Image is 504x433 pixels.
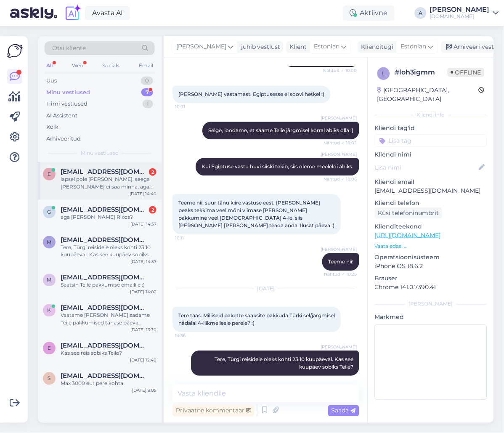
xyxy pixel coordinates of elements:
[448,68,485,77] span: Offline
[375,207,443,219] div: Küsi telefoninumbrit
[61,206,148,213] span: gulijevaa@gmail.com
[343,5,395,21] div: Aktiivne
[7,43,23,59] img: Askly Logo
[61,274,148,282] span: maarjaw@gmail.com
[377,86,479,104] div: [GEOGRAPHIC_DATA], [GEOGRAPHIC_DATA]
[172,285,359,293] div: [DATE]
[61,175,157,191] div: lapsel pole [PERSON_NAME], seega [PERSON_NAME] ei saa minna, aga [PERSON_NAME] või Hispaania näit...
[238,43,281,51] div: juhib vestlust
[375,253,487,262] p: Operatsioonisüsteem
[61,312,157,327] div: Vaatame [PERSON_NAME] sadame Teile pakkumised tänase päeva jooksul emailile.
[375,134,487,147] input: Lisa tag
[321,151,357,158] span: [PERSON_NAME]
[323,68,357,74] span: Nähtud ✓ 10:00
[321,247,357,253] span: [PERSON_NAME]
[325,377,357,383] span: 14:37
[70,60,85,71] div: Web
[61,213,157,221] div: aga [PERSON_NAME] Rixos?
[130,191,157,197] div: [DATE] 14:40
[375,124,487,133] p: Kliendi tag'id
[141,77,153,85] div: 0
[47,277,52,283] span: m
[175,104,207,110] span: 10:01
[61,342,148,350] span: eneliigus@gmail.com
[375,231,441,239] a: [URL][DOMAIN_NAME]
[175,333,207,339] span: 14:36
[52,44,86,53] span: Otsi kliente
[176,42,226,51] span: [PERSON_NAME]
[415,7,427,19] div: A
[46,123,58,131] div: Kõik
[375,199,487,207] p: Kliendi telefon
[332,407,356,414] span: Saada
[46,88,90,97] div: Minu vestlused
[101,60,121,71] div: Socials
[132,388,157,394] div: [DATE] 9:05
[46,135,81,143] div: Arhiveeritud
[375,186,487,195] p: [EMAIL_ADDRESS][DOMAIN_NAME]
[130,259,157,265] div: [DATE] 14:37
[46,100,88,108] div: Tiimi vestlused
[81,149,119,157] span: Minu vestlused
[61,304,148,312] span: kiri.katrinile84@gmail.com
[45,60,54,71] div: All
[149,168,157,176] div: 2
[130,357,157,364] div: [DATE] 12:40
[215,356,355,370] span: Tere, Türgi reisidele oleks kohti 23.10 kuupäeval. Kas see kuupäev sobiks Teile?
[324,176,357,183] span: Nähtud ✓ 10:06
[137,60,155,71] div: Email
[46,112,77,120] div: AI Assistent
[202,164,353,170] span: Kui Egiptuse vastu huvi siiski tekib, siis oleme meeleldi abiks.
[375,150,487,159] p: Kliendi nimi
[61,350,157,357] div: Kas see reis sobiks Teile?
[401,42,427,51] span: Estonian
[178,200,334,229] span: Teeme nii, suur tänu kiire vastuse eest. [PERSON_NAME] peaks tekkima veel mõni viimase [PERSON_NA...
[141,88,153,97] div: 7
[375,313,487,322] p: Märkmed
[48,345,51,351] span: e
[130,289,157,295] div: [DATE] 14:02
[143,100,153,108] div: 1
[61,372,148,380] span: Sireli.pilpak@mail.ee
[375,178,487,186] p: Kliendi email
[328,259,353,265] span: Teeme nii!
[208,128,353,134] span: Selge, loodame, et saame Teile järgmisel korral abiks olla :)
[324,271,357,278] span: Nähtud ✓ 10:25
[61,282,157,289] div: Saatsin Teile pakkumise emailile :)
[358,43,394,51] div: Klienditugi
[48,171,51,177] span: e
[375,262,487,271] p: iPhone OS 18.6.2
[430,6,490,13] div: [PERSON_NAME]
[375,300,487,308] div: [PERSON_NAME]
[175,235,207,242] span: 10:11
[375,242,487,250] p: Vaata edasi ...
[382,70,385,77] span: l
[375,111,487,119] div: Kliendi info
[46,77,57,85] div: Uus
[321,344,357,351] span: [PERSON_NAME]
[48,307,51,313] span: k
[172,405,255,417] div: Privaatne kommentaar
[48,209,51,215] span: g
[314,42,340,51] span: Estonian
[286,43,307,51] div: Klient
[130,221,157,227] div: [DATE] 14:37
[61,244,157,259] div: Tere, Türgi reisidele oleks kohti 23.10 kuupäeval. Kas see kuupäev sobiks Teile?
[61,236,148,244] span: Mirjam.perendi@gmail.com
[375,274,487,283] p: Brauser
[64,4,82,22] img: explore-ai
[149,206,157,214] div: 2
[85,6,130,20] a: Avasta AI
[61,380,157,388] div: Max 3000 eur pere kohta
[178,313,336,327] span: Tere taas. Milliseid pakette saaksite pakkuda Türki sel/järgmisel nädalal 4-liikmelisele perele? :)
[178,91,324,98] span: [PERSON_NAME] vastamast. Egiptusesse ei soovi hetkel :)
[375,283,487,292] p: Chrome 141.0.7390.41
[375,222,487,231] p: Klienditeekond
[430,13,490,20] div: [DOMAIN_NAME]
[47,239,52,245] span: M
[324,140,357,146] span: Nähtud ✓ 10:02
[430,6,499,20] a: [PERSON_NAME][DOMAIN_NAME]
[48,375,51,382] span: S
[61,168,148,175] span: elisemariesommer@gmail.com
[130,327,157,333] div: [DATE] 13:30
